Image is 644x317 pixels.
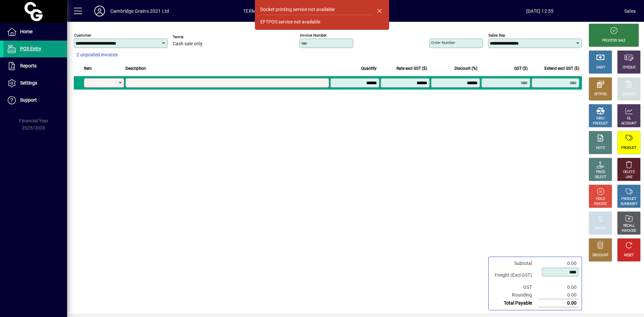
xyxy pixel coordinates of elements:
span: Reports [20,63,37,68]
div: EFTPOS service not available [260,18,320,25]
div: CHEQUE [623,65,635,70]
a: Reports [3,58,67,74]
div: PRODUCT [621,146,636,151]
span: Discount (%) [454,65,477,72]
span: POS Entry [20,46,41,51]
div: Sales [624,6,636,16]
td: Total Payable [491,299,539,307]
div: EFTPOS [594,92,607,97]
div: DELETE [623,170,635,175]
td: 0.00 [539,283,579,291]
td: 0.00 [539,260,579,267]
span: Terms [173,35,213,39]
span: Support [20,97,37,103]
a: Settings [3,75,67,92]
span: Quantity [361,65,377,72]
span: Extend excl GST ($) [544,65,579,72]
div: ACCOUNT [621,121,637,126]
a: Support [3,92,67,109]
div: Cambridge Grains 2021 Ltd [110,6,169,16]
span: Settings [20,80,37,86]
div: SELECT [595,175,606,180]
span: TERMINAL2 [243,6,269,16]
div: RESET [624,253,634,258]
td: GST [491,283,539,291]
span: Cash sale only [173,41,203,47]
button: Profile [89,5,110,17]
mat-label: Invoice number [300,33,327,38]
div: INVOICES [622,228,636,233]
div: CHARGE [623,92,636,97]
mat-label: Sales rep [488,33,505,38]
div: SUMMARY [621,202,637,207]
td: 0.00 [539,299,579,307]
span: [DATE] 12:55 [455,6,624,16]
div: RECALL [623,223,635,228]
div: DISCOUNT [592,253,608,258]
div: LINE [626,175,632,180]
div: INVOICE [594,202,606,207]
div: PRODUCT [621,197,636,202]
span: Home [20,29,33,34]
button: 2 unposted invoices [74,49,120,61]
td: 0.00 [539,291,579,299]
td: Subtotal [491,260,539,267]
div: PRICE [596,170,605,175]
div: MISC [596,116,604,121]
div: NOTE [596,146,605,151]
mat-label: Order number [431,40,455,45]
span: Item [84,65,92,72]
div: HOLD [596,197,605,202]
span: GST ($) [514,65,528,72]
div: CASH [596,65,605,70]
span: Rate excl GST ($) [396,65,427,72]
td: Rounding [491,291,539,299]
div: GL [627,116,631,121]
div: PROFIT [595,226,606,231]
div: PRODUCT [593,121,608,126]
td: Freight (Excl GST) [491,267,539,283]
mat-label: Customer [74,33,91,38]
span: 2 unposted invoices [76,51,118,58]
div: PROCESS SALE [602,38,626,43]
span: Description [125,65,146,72]
a: Home [3,23,67,40]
